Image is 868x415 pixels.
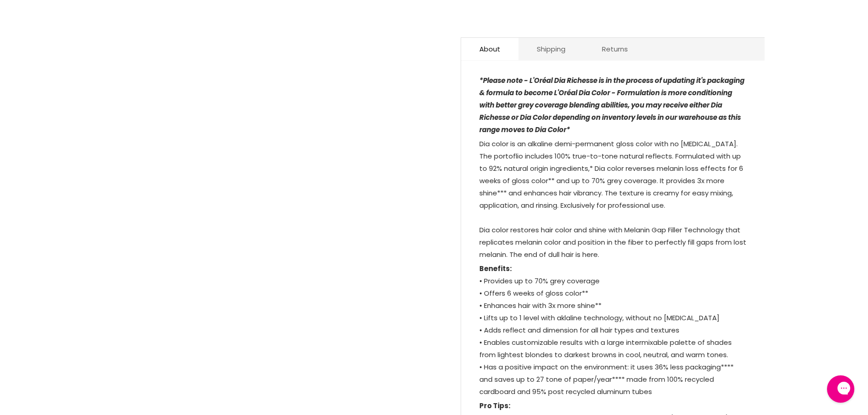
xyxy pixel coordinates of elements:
strong: Benefits: [479,264,512,273]
a: Returns [584,38,646,60]
span: • Adds reflect and dimension for all hair types and textures [479,325,679,335]
a: About [461,38,519,60]
iframe: Gorgias live chat messenger [822,372,859,406]
span: • Has a positive impact on the environment: it uses 36% less packaging**** and saves up to 27 ton... [479,362,734,396]
span: • Enhances hair with 3x more shine** [479,301,601,310]
strong: *Please note - L'Oréal Dia Richesse is in the process of updating it's packaging & formula to bec... [479,76,745,134]
a: Shipping [519,38,584,60]
span: • Lifts up to 1 level with aklaline technology, without no [MEDICAL_DATA] [479,313,719,323]
span: • Offers 6 weeks of gloss color** [479,288,588,298]
span: Dia color restores hair color and shine with Melanin Gap Filler Technology that replicates melani... [479,225,746,259]
span: Dia color is an alkaline demi-permanent gloss color with no [MEDICAL_DATA]. The portoflio include... [479,139,743,210]
strong: Pro Tips: [479,401,510,410]
span: • Provides up to 70% grey coverage [479,276,600,286]
span: • Enables customizable results with a large intermixable palette of shades from lightest blondes ... [479,338,732,359]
